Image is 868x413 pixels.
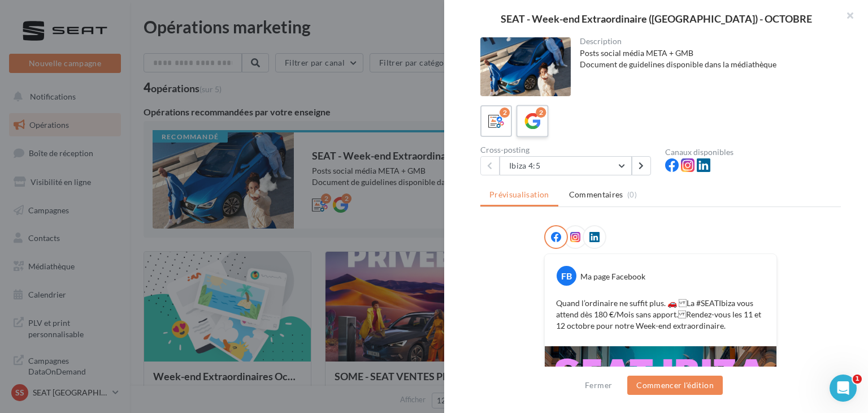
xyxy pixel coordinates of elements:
button: Ibiza 4:5 [500,156,632,175]
div: Ma page Facebook [580,271,645,282]
iframe: Intercom live chat [830,375,857,402]
div: Canaux disponibles [665,148,841,156]
div: FB [557,266,576,286]
span: Commentaires [569,189,623,200]
div: Cross-posting [480,146,656,154]
div: 2 [500,107,510,118]
span: (0) [627,190,637,199]
span: 1 [853,375,862,384]
div: Posts social média META + GMB Document de guidelines disponible dans la médiathèque [580,48,832,70]
div: Description [580,37,832,45]
p: Quand l’ordinaire ne suffit plus. 🚗 La #SEATIbiza vous attend dès 180 €/Mois sans apport. Rendez-... [556,298,765,332]
button: Fermer [580,378,617,392]
button: Commencer l'édition [627,376,723,395]
div: SEAT - Week-end Extraordinaire ([GEOGRAPHIC_DATA]) - OCTOBRE [462,14,850,24]
div: 2 [536,107,546,118]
